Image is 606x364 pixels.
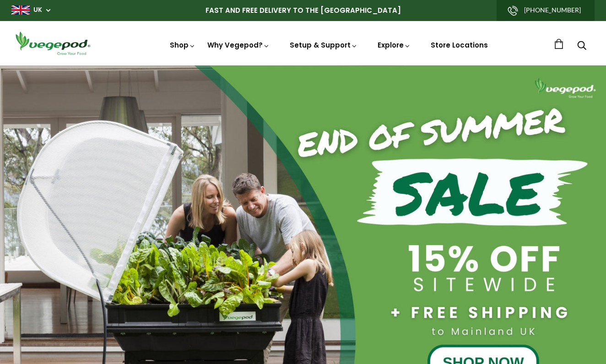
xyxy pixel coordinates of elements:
[577,42,586,51] a: Search
[11,30,94,56] img: Vegepod
[207,40,270,50] a: Why Vegepod?
[431,40,488,50] a: Store Locations
[290,40,357,50] a: Setup & Support
[11,5,30,15] img: gb_large.png
[170,40,195,50] a: Shop
[33,5,42,15] a: UK
[378,40,411,50] a: Explore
